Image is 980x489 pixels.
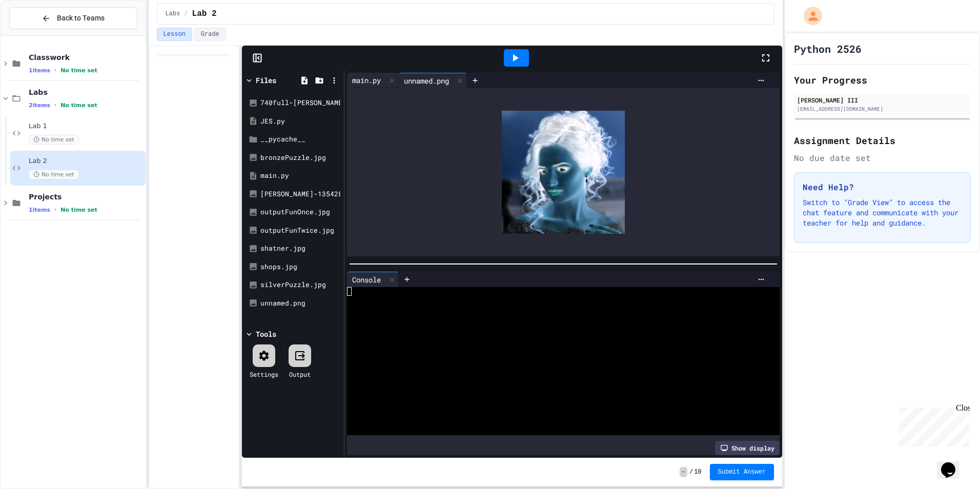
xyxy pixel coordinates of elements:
[250,370,278,379] div: Settings
[260,134,340,145] div: __pycache__
[29,135,79,145] span: No time set
[793,4,825,28] div: My Account
[29,157,144,166] span: Lab 2
[194,28,226,41] button: Grade
[29,102,50,109] span: 2 items
[694,468,701,476] span: 10
[184,10,188,18] span: /
[60,102,97,109] span: No time set
[399,75,454,86] div: unnamed.png
[60,67,97,74] span: No time set
[794,42,862,56] h1: Python 2526
[260,298,340,309] div: unnamed.png
[29,207,50,213] span: 1 items
[54,101,56,109] span: •
[29,122,144,131] span: Lab 1
[29,88,144,97] span: Labs
[192,8,217,20] span: Lab 2
[803,181,962,193] h3: Need Help?
[794,152,971,164] div: No due date set
[256,75,276,86] div: Files
[9,7,137,29] button: Back to Teams
[399,73,467,88] div: unnamed.png
[680,467,687,477] span: -
[29,67,50,74] span: 1 items
[260,207,340,217] div: outputFunOnce.jpg
[260,98,340,108] div: 740full-[PERSON_NAME].jpg
[502,111,625,234] img: z+Cg2lJzonxtQAAAABJRU5ErkJggg==
[797,95,968,105] div: [PERSON_NAME] III
[715,441,780,455] div: Show display
[260,189,340,199] div: [PERSON_NAME]-1354283-normal.jpg
[710,464,774,480] button: Submit Answer
[29,170,79,179] span: No time set
[166,10,180,18] span: Labs
[260,280,340,290] div: silverPuzzle.jpg
[256,329,276,339] div: Tools
[260,226,340,236] div: outputFunTwice.jpg
[60,207,97,213] span: No time set
[29,192,144,201] span: Projects
[260,153,340,163] div: bronzePuzzle.jpg
[895,403,970,447] iframe: chat widget
[289,370,311,379] div: Output
[347,75,386,86] div: main.py
[54,206,56,214] span: •
[718,468,766,476] span: Submit Answer
[54,66,56,74] span: •
[260,171,340,181] div: main.py
[157,28,192,41] button: Lesson
[4,4,71,65] div: Chat with us now!Close
[797,105,968,113] div: [EMAIL_ADDRESS][DOMAIN_NAME]
[347,272,399,287] div: Console
[347,73,399,88] div: main.py
[689,468,693,476] span: /
[260,116,340,127] div: JES.py
[347,274,386,285] div: Console
[57,13,105,24] span: Back to Teams
[803,197,962,228] p: Switch to "Grade View" to access the chat feature and communicate with your teacher for help and ...
[794,133,971,148] h2: Assignment Details
[29,53,144,62] span: Classwork
[794,73,971,87] h2: Your Progress
[260,243,340,254] div: shatner.jpg
[260,262,340,272] div: shops.jpg
[937,448,970,479] iframe: chat widget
